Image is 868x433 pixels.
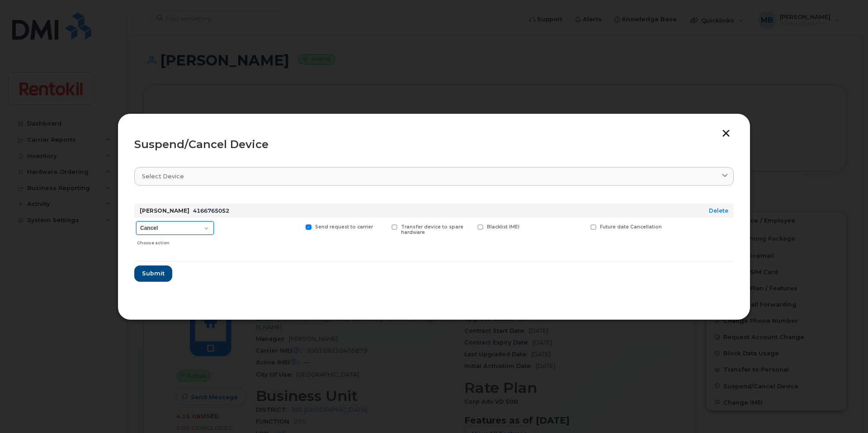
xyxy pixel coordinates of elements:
[315,224,373,230] span: Send request to carrier
[467,224,471,229] input: Blacklist IMEI
[142,172,184,181] span: Select device
[134,265,172,282] button: Submit
[193,207,229,214] span: 4166765052
[134,139,734,150] div: Suspend/Cancel Device
[295,224,299,229] input: Send request to carrier
[137,236,214,247] div: Choose action
[709,207,728,214] a: Delete
[580,224,584,229] input: Future date Cancellation
[401,224,463,236] span: Transfer device to spare hardware
[487,224,519,230] span: Blacklist IMEI
[140,207,189,214] strong: [PERSON_NAME]
[142,269,165,278] span: Submit
[600,224,662,230] span: Future date Cancellation
[134,167,734,186] a: Select device
[381,224,385,229] input: Transfer device to spare hardware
